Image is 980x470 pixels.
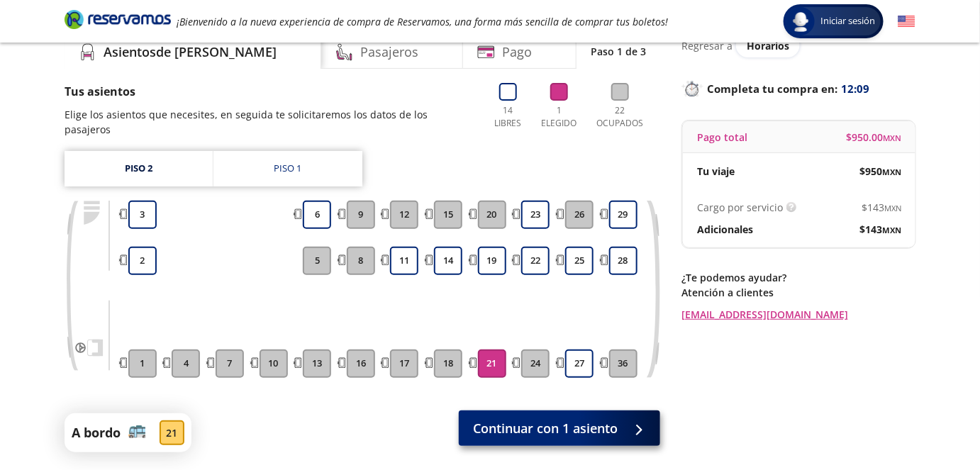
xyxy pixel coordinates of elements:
[128,349,157,378] button: 1
[478,349,506,378] button: 21
[65,83,474,100] p: Tus asientos
[565,201,594,229] button: 26
[859,164,901,179] span: $ 950
[489,104,528,130] p: 14 Libres
[591,44,646,59] p: Paso 1 de 3
[347,201,375,229] button: 9
[303,349,331,378] button: 13
[65,107,474,137] p: Elige los asientos que necesites, en seguida te solicitaremos los datos de los pasajeros
[681,307,915,322] a: [EMAIL_ADDRESS][DOMAIN_NAME]
[128,247,157,275] button: 2
[303,247,331,275] button: 5
[459,410,660,446] button: Continuar con 1 asiento
[882,167,901,177] small: MXN
[681,270,915,285] p: ¿Te podemos ayudar?
[521,349,550,378] button: 24
[609,201,637,229] button: 29
[473,419,618,438] span: Continuar con 1 asiento
[565,349,594,378] button: 27
[609,247,637,275] button: 28
[681,285,915,300] p: Atención a clientes
[390,247,418,275] button: 11
[884,203,901,213] small: MXN
[565,247,594,275] button: 25
[177,15,668,28] em: ¡Bienvenido a la nueva experiencia de compra de Reservamos, una forma más sencilla de comprar tus...
[260,349,288,378] button: 10
[521,201,550,229] button: 23
[841,81,869,97] span: 12:09
[747,39,789,52] span: Horarios
[898,13,915,30] button: English
[681,33,915,57] div: Regresar a ver horarios
[697,222,753,237] p: Adicionales
[502,43,532,62] h4: Pago
[434,247,462,275] button: 14
[681,38,733,53] p: Regresar a
[274,162,302,176] div: Piso 1
[478,201,506,229] button: 20
[434,349,462,378] button: 18
[347,247,375,275] button: 8
[360,43,418,62] h4: Pasajeros
[521,247,550,275] button: 22
[72,423,121,442] p: A bordo
[681,79,915,99] p: Completa tu compra en :
[609,349,637,378] button: 36
[160,420,184,445] div: 21
[697,130,747,145] p: Pago total
[591,104,650,130] p: 22 Ocupados
[128,201,157,229] button: 3
[883,133,901,143] small: MXN
[697,200,783,215] p: Cargo por servicio
[213,151,362,186] a: Piso 1
[65,9,171,34] a: Brand Logo
[172,349,200,378] button: 4
[478,247,506,275] button: 19
[303,201,331,229] button: 6
[538,104,581,130] p: 1 Elegido
[104,43,277,62] h4: Asientos de [PERSON_NAME]
[882,225,901,235] small: MXN
[815,14,881,28] span: Iniciar sesión
[859,222,901,237] span: $ 143
[862,200,901,215] span: $ 143
[697,164,735,179] p: Tu viaje
[65,151,213,186] a: Piso 2
[390,349,418,378] button: 17
[65,9,171,30] i: Brand Logo
[846,130,901,145] span: $ 950.00
[390,201,418,229] button: 12
[434,201,462,229] button: 15
[347,349,375,378] button: 16
[216,349,244,378] button: 7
